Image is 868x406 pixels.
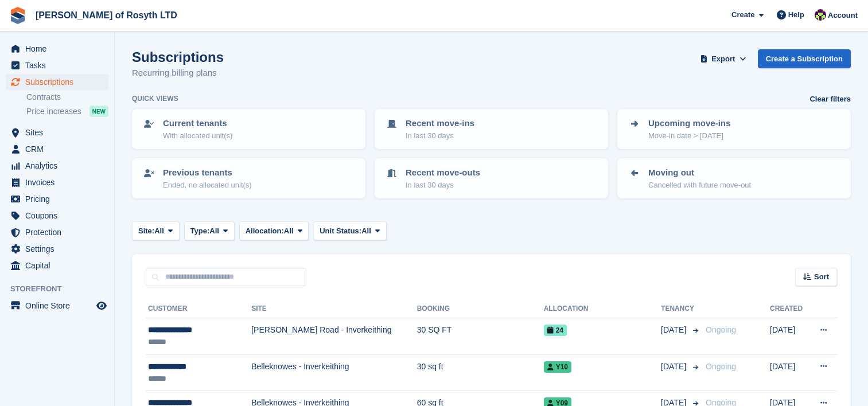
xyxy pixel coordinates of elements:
span: CRM [25,141,94,157]
p: In last 30 days [406,179,480,191]
h6: Quick views [132,93,178,104]
a: Clear filters [809,93,851,105]
a: Preview store [95,299,108,313]
a: [PERSON_NAME] of Rosyth LTD [31,6,182,25]
td: [DATE] [770,354,808,391]
span: [DATE] [661,361,688,373]
th: Customer [146,300,251,318]
span: Type: [190,225,210,237]
span: Account [828,10,858,21]
span: Subscriptions [25,74,94,90]
span: Pricing [25,191,94,207]
button: Export [698,49,749,68]
a: menu [6,57,108,73]
button: Site: All [132,221,180,240]
a: menu [6,298,108,314]
span: All [209,225,219,237]
a: Upcoming move-ins Move-in date > [DATE] [618,110,850,148]
button: Allocation: All [239,221,309,240]
a: menu [6,208,108,224]
div: NEW [89,106,108,117]
p: Ended, no allocated unit(s) [163,179,252,191]
p: Cancelled with future move-out [648,179,751,191]
p: Moving out [648,166,751,179]
a: menu [6,224,108,240]
span: Capital [25,257,94,274]
td: Belleknowes - Inverkeithing [251,354,417,391]
span: Storefront [10,283,114,295]
img: Nina Briggs [815,9,826,21]
a: menu [6,174,108,190]
span: Price increases [26,106,81,117]
p: Move-in date > [DATE] [648,130,730,142]
span: Help [788,9,804,21]
a: menu [6,158,108,174]
a: menu [6,124,108,140]
a: menu [6,191,108,207]
p: Previous tenants [163,166,252,179]
img: stora-icon-8386f47178a22dfd0bd8f6a31ec36ba5ce8667c1dd55bd0f319d3a0aa187defe.svg [9,7,26,24]
p: Recurring billing plans [132,67,224,80]
a: Contracts [26,92,108,103]
a: menu [6,141,108,157]
button: Type: All [184,221,235,240]
span: Create [731,9,754,21]
a: Recent move-outs In last 30 days [376,159,607,197]
th: Created [770,300,808,318]
span: Export [711,53,735,65]
span: Tasks [25,57,94,73]
span: All [154,225,164,237]
span: All [284,225,294,237]
span: Settings [25,241,94,257]
a: Previous tenants Ended, no allocated unit(s) [133,159,364,197]
span: Invoices [25,174,94,190]
td: 30 SQ FT [417,318,544,355]
p: With allocated unit(s) [163,130,232,142]
a: menu [6,74,108,90]
span: Allocation: [246,225,284,237]
th: Allocation [544,300,661,318]
a: menu [6,241,108,257]
span: Y10 [544,361,571,373]
th: Site [251,300,417,318]
p: In last 30 days [406,130,474,142]
span: Sites [25,124,94,140]
h1: Subscriptions [132,49,224,65]
th: Tenancy [661,300,701,318]
p: Current tenants [163,117,232,130]
td: 30 sq ft [417,354,544,391]
span: Protection [25,224,94,240]
p: Recent move-ins [406,117,474,130]
a: Moving out Cancelled with future move-out [618,159,850,197]
span: Online Store [25,298,94,314]
a: menu [6,41,108,57]
span: [DATE] [661,324,688,336]
p: Upcoming move-ins [648,117,730,130]
a: menu [6,257,108,274]
span: Ongoing [706,325,736,334]
td: [DATE] [770,318,808,355]
a: Price increases NEW [26,105,108,118]
span: Coupons [25,208,94,224]
span: Home [25,41,94,57]
a: Create a Subscription [758,49,851,68]
span: All [361,225,371,237]
span: Analytics [25,158,94,174]
button: Unit Status: All [313,221,386,240]
a: Recent move-ins In last 30 days [376,110,607,148]
p: Recent move-outs [406,166,480,179]
a: Current tenants With allocated unit(s) [133,110,364,148]
td: [PERSON_NAME] Road - Inverkeithing [251,318,417,355]
span: Ongoing [706,362,736,371]
th: Booking [417,300,544,318]
span: Unit Status: [320,225,361,237]
span: 24 [544,325,567,336]
span: Sort [814,271,829,283]
span: Site: [138,225,154,237]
